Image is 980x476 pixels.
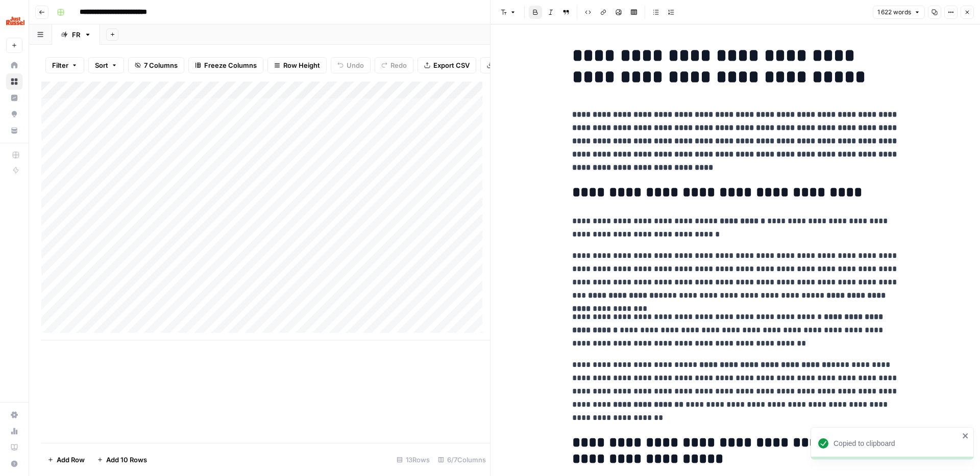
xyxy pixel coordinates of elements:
[390,60,407,70] span: Redo
[6,106,22,122] a: Opportunities
[106,455,147,465] span: Add 10 Rows
[434,452,490,468] div: 6/7 Columns
[188,57,263,73] button: Freeze Columns
[91,452,153,468] button: Add 10 Rows
[6,8,22,34] button: Workspace: Just Russel
[52,60,68,70] span: Filter
[52,24,100,45] a: FR
[57,455,85,465] span: Add Row
[45,57,84,73] button: Filter
[204,60,257,70] span: Freeze Columns
[6,90,22,106] a: Insights
[267,57,327,73] button: Row Height
[6,456,22,472] button: Help + Support
[144,60,178,70] span: 7 Columns
[128,57,184,73] button: 7 Columns
[88,57,124,73] button: Sort
[6,407,22,423] a: Settings
[6,423,22,439] a: Usage
[72,30,80,40] div: FR
[433,60,470,70] span: Export CSV
[834,438,959,448] div: Copied to clipboard
[873,6,925,19] button: 1 622 words
[347,60,364,70] span: Undo
[95,60,108,70] span: Sort
[6,439,22,456] a: Learning Hub
[375,57,413,73] button: Redo
[962,432,969,440] button: close
[6,122,22,139] a: Your Data
[6,57,22,73] a: Home
[393,452,434,468] div: 13 Rows
[331,57,371,73] button: Undo
[283,60,320,70] span: Row Height
[6,12,24,30] img: Just Russel Logo
[41,452,91,468] button: Add Row
[418,57,476,73] button: Export CSV
[6,73,22,90] a: Browse
[877,8,911,17] span: 1 622 words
